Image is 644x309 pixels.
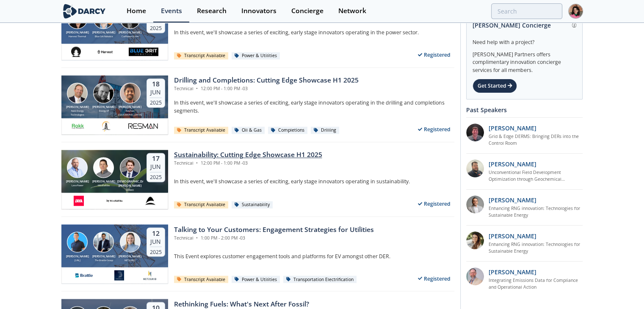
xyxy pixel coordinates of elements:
div: [PERSON_NAME] [117,254,143,259]
div: [PERSON_NAME] [64,105,91,110]
div: Lava Power [64,184,91,187]
div: NET2GRID [117,258,143,262]
div: Transcript Available [174,201,229,209]
div: [DEMOGRAPHIC_DATA][PERSON_NAME] [117,179,143,188]
div: CorPower Ocean [117,35,143,38]
p: [PERSON_NAME] [489,268,536,276]
img: accc9a8e-a9c1-4d58-ae37-132228efcf55 [466,124,484,141]
img: 6c656e0f-7b93-4847-8ef3-3e40323d4709 [71,47,81,57]
img: Dan Themig [67,83,88,103]
div: Energy IP [91,109,117,113]
div: 2025 [150,97,162,106]
p: In this event, we'll showcase a series of exciting, early stage innovators operating in the drill... [174,99,454,115]
div: [PERSON_NAME] [91,254,117,259]
div: [PERSON_NAME] [64,30,91,35]
a: Steve Dawson [PERSON_NAME] [URL] Akhilesh Ramakrishnan [PERSON_NAME] The Brattle Group Emily Fish... [61,224,454,284]
div: Completions [268,127,308,134]
div: Oil & Gas [232,127,265,134]
img: 737ad19b-6c50-4cdf-92c7-29f5966a019e [466,232,484,249]
img: ed2b4adb-f152-4947-b39b-7b15fa9ececc [466,268,484,285]
img: 1649164870071-resman%20logo.png [128,121,158,131]
div: Network [338,8,366,14]
img: 9aae140f-fd41-481c-85e4-b4fe66dce6fe [114,270,124,280]
div: Sustainability [232,201,273,209]
div: Drilling [311,127,340,134]
a: Doron Tamir [PERSON_NAME] Lava Power Josh Silverman [PERSON_NAME] Windfall Bio Christian Burmeist... [61,150,454,209]
div: Harvest Thermal [64,35,91,38]
div: Registered [414,50,454,60]
div: Power & Utilities [232,52,280,60]
img: Profile [568,4,583,19]
span: • [195,160,199,166]
img: Steve Dawson [67,232,88,252]
p: [PERSON_NAME] [489,160,536,168]
img: Josh Silverman [93,157,114,178]
div: 2025 [150,172,162,180]
img: Emily Fisher [120,232,141,252]
div: Registered [414,199,454,209]
p: [PERSON_NAME] [489,196,536,204]
div: Transcript Available [174,276,229,283]
img: d137f56c-6b4a-47a9-924a-a240c48e401f [101,121,112,131]
img: Akhilesh Ramakrishnan [93,232,114,252]
div: Past Speakers [466,102,583,117]
img: 7ece7721-0f41-49d6-bec1-f17b9f659af8 [97,47,113,57]
div: Jun [150,163,162,171]
div: Technical 12:00 PM - 1:00 PM -03 [174,86,359,92]
img: 2k2ez1SvSiOh3gKHmcgF [466,160,484,177]
div: Home [127,8,146,14]
img: 1655146881083-Net2Grid.JPG [142,270,157,280]
div: The Brattle Group [91,258,117,262]
input: Advanced Search [491,3,562,19]
img: 1655224446716-descarga.png [72,270,96,280]
div: Transcript Available [174,52,229,60]
div: Concierge [291,8,323,14]
div: Research [197,8,227,14]
img: Partho Giri [120,83,141,103]
div: [PERSON_NAME] [91,30,117,35]
div: Technical 12:00 PM - 1:00 PM -03 [174,160,322,167]
div: Windfall Bio [91,184,117,187]
p: [PERSON_NAME] [489,124,536,132]
div: Jun [150,88,162,96]
div: [PERSON_NAME] [117,30,143,35]
img: Steve Wehrenberg [93,83,114,103]
div: Transcript Available [174,127,229,134]
p: In this event, we'll showcase a series of exciting, early stage innovators operating in sustainab... [174,178,454,185]
div: [URL] [64,258,91,262]
div: Drilling and Completions: Cutting Edge Showcase H1 2025 [174,75,359,86]
div: [PERSON_NAME] [117,105,143,110]
div: Get Started [473,79,517,93]
span: • [195,86,199,91]
div: [PERSON_NAME] Concierge [473,18,576,33]
img: 1fdb2308-3d70-46db-bc64-f6eabefcce4d [466,196,484,213]
a: Enhancing RNG innovation: Technologies for Sustainable Energy [489,205,583,219]
div: 2025 [150,246,162,255]
div: Transportation Electrification [283,276,357,283]
div: Rethinking Fuels: What's Next After Fossil? [174,299,309,309]
p: This Event explores customer engagement tools and platforms for EV amongst other DER. [174,252,454,260]
img: Christian Burmeister [120,157,141,178]
div: [PERSON_NAME] Partners offers complimentary innovation concierge services for all members. [473,47,576,74]
div: Rokk Energy Technologies [64,109,91,116]
div: Jun [150,237,162,245]
div: Power & Utilities [232,276,280,283]
div: Talking to Your Customers: Engagement Strategies for Utilities [174,224,374,235]
a: Unconventional Field Development Optimization through Geochemical Fingerprinting Technology [489,169,583,183]
div: Events [161,8,182,14]
p: In this event, we'll showcase a series of exciting, early stage innovators operating in the power... [174,29,454,36]
div: Registered [414,124,454,135]
div: 2025 [150,23,162,31]
div: Technical 1:00 PM - 2:00 PM -03 [174,235,374,241]
img: information.svg [572,23,577,28]
div: Resman [GEOGRAPHIC_DATA] [117,109,143,116]
div: [PERSON_NAME] [64,179,91,184]
div: [PERSON_NAME] [91,179,117,184]
div: 17 [150,154,162,163]
img: 90c0ad1b-d1c8-456f-a821-95cef8172a3b [145,196,156,206]
div: 12 [150,229,162,237]
img: logo-wide.svg [61,4,108,19]
div: Registered [414,273,454,284]
img: e4b475ac-cf79-4234-b3a6-b27d7e232d9c [129,47,158,57]
div: Blue Grit Robotics [91,35,117,38]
